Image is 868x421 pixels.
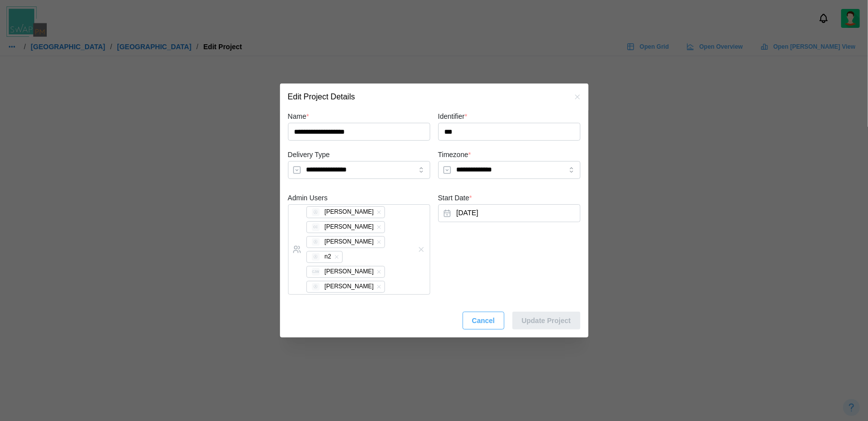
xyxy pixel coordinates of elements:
div: [PERSON_NAME] [325,222,374,232]
label: Start Date [438,193,472,204]
label: Timezone [438,150,471,161]
div: CC [312,223,320,231]
label: Admin Users [288,193,328,204]
h2: Edit Project Details [288,93,355,101]
label: Delivery Type [288,150,330,161]
button: Cancel [463,312,504,330]
div: [PERSON_NAME] [325,267,374,276]
label: Identifier [438,111,468,122]
div: n2 [325,252,331,261]
div: [PERSON_NAME] [325,207,374,217]
div: [PERSON_NAME] [325,282,374,291]
span: Cancel [472,312,495,329]
div: CJW [312,268,320,276]
div: [PERSON_NAME] [325,237,374,247]
button: Feb 26, 2024 [438,204,580,222]
label: Name [288,111,309,122]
